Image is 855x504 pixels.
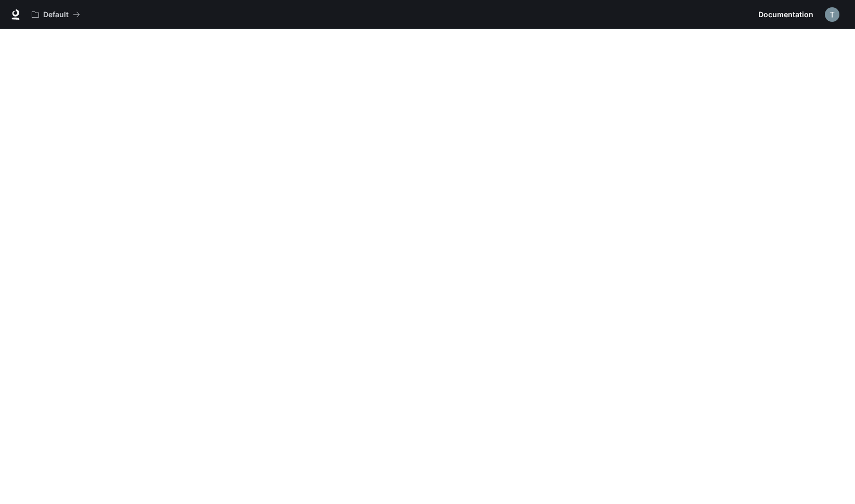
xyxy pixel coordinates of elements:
p: Default [43,10,69,19]
button: All workspaces [27,4,85,25]
a: Documentation [754,4,818,25]
img: User avatar [825,7,839,22]
span: Documentation [758,8,813,21]
button: User avatar [822,4,843,25]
